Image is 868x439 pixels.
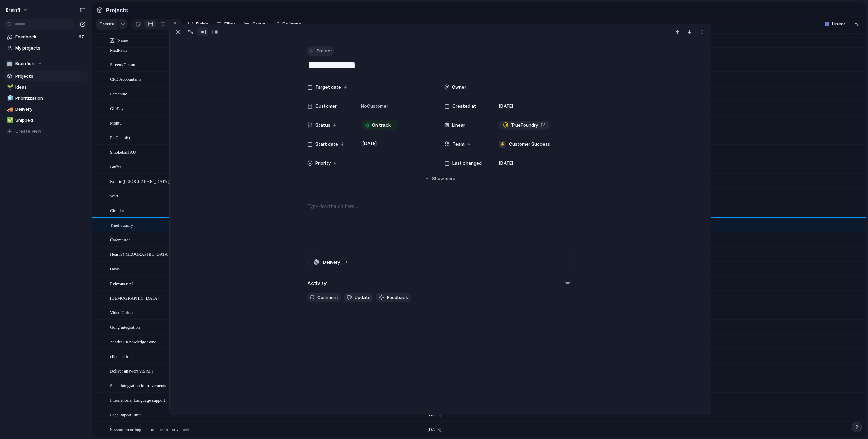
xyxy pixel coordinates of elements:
span: Session recording performance improvement [110,425,189,433]
button: 🚚 [6,106,13,113]
span: TrueFoundry [110,221,133,229]
span: Collapse [282,21,301,27]
span: RelevanceAI [110,279,133,287]
span: Create view [15,128,41,135]
span: Project [317,47,332,54]
span: Projects [15,73,86,80]
span: MadPaws [110,46,127,54]
span: Montu [110,119,122,127]
span: [DATE] [361,139,379,148]
span: Priority [315,160,331,167]
button: Project [307,46,334,56]
span: TrueFoundry [511,122,538,129]
span: client actions [110,352,133,360]
span: [DATE] [427,426,441,433]
a: Projects [3,71,88,81]
span: Prioritization [15,95,86,102]
span: Page import limit [110,411,141,418]
span: [DATE] [499,160,513,167]
button: Group [241,19,269,30]
span: Name [118,37,128,44]
span: Caremaster [110,235,130,243]
span: No Customer [359,103,388,110]
span: Ideas [15,84,86,91]
span: Parachute [110,90,127,97]
span: Video Upload [110,308,135,316]
div: 🧊 [7,94,12,102]
span: Target date [315,84,341,91]
span: Buffer [110,163,121,170]
span: Hearth ([GEOGRAPHIC_DATA]) [110,250,171,258]
span: Show [432,175,444,182]
a: 🚚Delivery [3,104,88,114]
button: Feedback [376,293,411,302]
button: 🌱 [6,84,13,91]
span: Status [315,122,330,129]
span: Projects [104,4,130,16]
span: Customer Success [509,141,550,148]
h2: Activity [307,280,327,287]
span: 67 [79,34,85,40]
div: 🚚 [7,106,12,113]
span: My projects [15,45,86,52]
span: International Language support [110,396,165,404]
span: Shipped [15,117,86,124]
span: Linear [452,122,465,129]
a: My projects [3,43,88,53]
button: 🏢Brainfish [3,59,88,69]
span: Gong integration [110,323,140,331]
span: On track [372,122,391,129]
span: PetChemist [110,133,130,141]
a: ✅Shipped [3,115,88,126]
button: Delivery [308,254,573,270]
button: Update [344,293,373,302]
span: Feedback [15,34,77,40]
button: Create view [3,126,88,136]
span: Konfir ([GEOGRAPHIC_DATA]) [110,177,171,185]
button: Filter [214,19,238,30]
span: Customer [315,103,337,110]
a: 🧊Prioritization [3,93,88,103]
span: Last changed [452,160,482,167]
button: Showmore [307,173,573,185]
button: Fields [185,19,211,30]
button: Comment [307,293,341,302]
span: Streem/Cision [110,60,135,68]
button: 🧊 [6,95,13,102]
button: brainfi [3,5,32,16]
span: brainfi [6,7,20,14]
button: Collapse [272,19,304,30]
span: Zendesk Knowledge Sync [110,338,156,345]
div: 🏢 [6,60,13,67]
span: Team [453,141,465,148]
span: Brainfish [15,60,34,67]
span: Deliver answers via API [110,367,153,375]
span: CPD Accountants [110,75,141,83]
button: ✅ [6,117,13,124]
div: ✅ [7,116,12,124]
span: Feedback [387,294,408,301]
div: 🌱 [7,83,12,91]
span: Comment [317,294,338,301]
span: [DEMOGRAPHIC_DATA] [110,294,159,302]
span: GiftPay [110,104,123,112]
span: Create [99,21,115,27]
a: Feedback67 [3,32,88,42]
span: Group [252,21,265,27]
span: Fields [196,21,208,27]
span: Owner [452,84,466,91]
span: Start date [315,141,338,148]
a: 🌱Ideas [3,82,88,92]
span: Filter [224,21,235,27]
span: [DATE] [499,103,513,110]
span: Oasis [110,265,120,272]
span: Update [355,294,371,301]
span: Linear [832,21,845,27]
span: Wati [110,192,118,199]
span: Slack integration improvements [110,381,166,389]
span: more [445,175,455,182]
span: Smokeball AU [110,148,136,156]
